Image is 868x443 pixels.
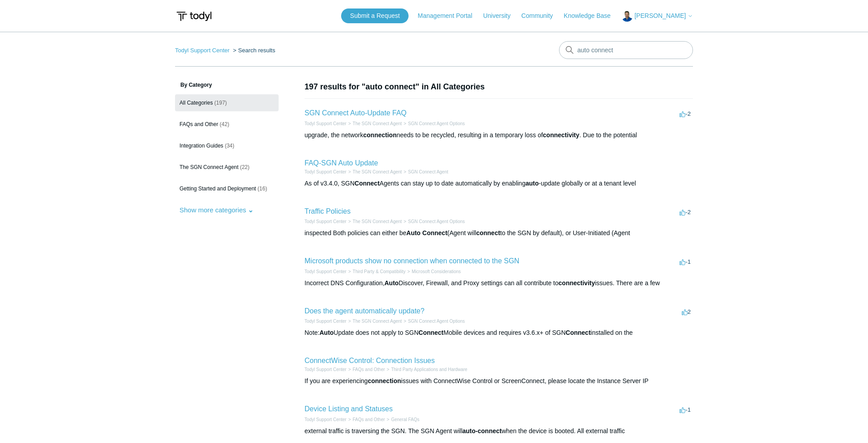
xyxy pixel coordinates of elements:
li: Todyl Support Center [175,47,231,54]
a: All Categories (197) [175,94,279,111]
li: FAQs and Other [346,366,385,373]
li: Third Party Applications and Hardware [385,366,467,373]
a: Device Listing and Statuses [305,405,392,413]
em: Connect [418,329,443,336]
li: SGN Connect Agent [402,169,448,175]
em: Connect [566,329,591,336]
li: SGN Connect Agent Options [402,218,465,225]
a: Todyl Support Center [305,269,346,274]
img: Todyl Support Center Help Center home page [175,8,213,25]
div: If you are experiencing issues with ConnectWise Control or ScreenConnect, please locate the Insta... [305,376,693,386]
div: As of v3.4.0, SGN Agents can stay up to date automatically by enabling -update globally or at a t... [305,179,693,188]
span: The SGN Connect Agent [179,164,238,170]
em: connectivity [559,279,595,287]
a: Integration Guides (34) [175,137,279,154]
em: Auto [384,279,399,287]
em: Connect [355,180,380,187]
a: The SGN Connect Agent [353,169,402,174]
a: The SGN Connect Agent [353,121,402,126]
a: Todyl Support Center [175,47,230,54]
span: -2 [680,110,691,117]
a: General FAQs [391,417,419,422]
span: Getting Started and Deployment [179,186,256,192]
a: SGN Connect Auto-Update FAQ [305,109,407,117]
h3: By Category [175,81,279,89]
a: SGN Connect Agent Options [408,219,465,224]
li: The SGN Connect Agent [346,120,402,127]
li: Microsoft Considerations [405,268,461,275]
em: Auto [319,329,334,336]
span: Integration Guides [179,143,223,149]
em: auto [526,180,539,187]
li: Todyl Support Center [305,366,346,373]
button: Show more categories [175,202,258,218]
div: Note: Update does not apply to SGN Mobile devices and requires v3.6.x+ of SGN installed on the [305,328,693,338]
li: Todyl Support Center [305,169,346,175]
a: Todyl Support Center [305,319,346,324]
li: SGN Connect Agent Options [402,318,465,325]
span: (197) [214,100,227,106]
li: SGN Connect Agent Options [402,120,465,127]
span: -1 [680,406,691,413]
div: upgrade, the network needs to be recycled, resulting in a temporary loss of . Due to the potential [305,131,693,140]
a: SGN Connect Agent Options [408,319,465,324]
span: All Categories [179,100,213,106]
a: SGN Connect Agent Options [408,121,465,126]
input: Search [559,41,693,59]
span: FAQs and Other [179,121,218,127]
em: connection [368,377,401,384]
li: The SGN Connect Agent [346,318,402,325]
a: Does the agent automatically update? [305,307,425,315]
a: Management Portal [418,11,481,21]
li: FAQs and Other [346,416,385,423]
li: Todyl Support Center [305,416,346,423]
a: Getting Started and Deployment (16) [175,180,279,197]
a: Todyl Support Center [305,417,346,422]
span: -1 [680,258,691,265]
a: University [483,11,519,21]
a: The SGN Connect Agent [353,219,402,224]
span: (16) [258,186,267,192]
a: Microsoft products show no connection when connected to the SGN [305,257,519,265]
li: The SGN Connect Agent [346,169,402,175]
div: Incorrect DNS Configuration, Discover, Firewall, and Proxy settings can all contribute to issues.... [305,278,693,288]
a: Knowledge Base [564,11,620,21]
a: Microsoft Considerations [412,269,461,274]
em: connection [363,131,397,139]
div: inspected Both policies can either be (Agent will to the SGN by default), or User-Initiated (Agent [305,228,693,238]
a: FAQs and Other [353,417,385,422]
li: Todyl Support Center [305,318,346,325]
li: Third Party & Compatibility [346,268,405,275]
em: connect [476,229,500,236]
h1: 197 results for "auto connect" in All Categories [305,81,693,93]
a: FAQs and Other (42) [175,116,279,133]
li: Todyl Support Center [305,120,346,127]
a: Submit a Request [341,8,409,23]
span: [PERSON_NAME] [634,12,686,19]
li: General FAQs [385,416,419,423]
a: ConnectWise Control: Connection Issues [305,357,435,364]
span: (42) [220,121,229,127]
li: Search results [231,47,275,54]
a: Todyl Support Center [305,169,346,174]
a: Community [522,11,562,21]
li: The SGN Connect Agent [346,218,402,225]
div: external traffic is traversing the SGN. The SGN Agent will when the device is booted. All externa... [305,426,693,436]
em: auto-connect [463,427,502,435]
a: SGN Connect Agent [408,169,448,174]
a: Traffic Policies [305,207,351,215]
li: Todyl Support Center [305,268,346,275]
button: [PERSON_NAME] [622,11,693,22]
span: -2 [680,209,691,215]
span: 2 [682,308,691,315]
span: (22) [240,164,249,170]
a: FAQs and Other [353,367,385,372]
em: Auto Connect [406,229,447,236]
em: connectivity [543,131,580,139]
span: (34) [225,143,234,149]
li: Todyl Support Center [305,218,346,225]
a: Todyl Support Center [305,121,346,126]
a: The SGN Connect Agent (22) [175,159,279,176]
a: Todyl Support Center [305,219,346,224]
a: Third Party Applications and Hardware [391,367,467,372]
